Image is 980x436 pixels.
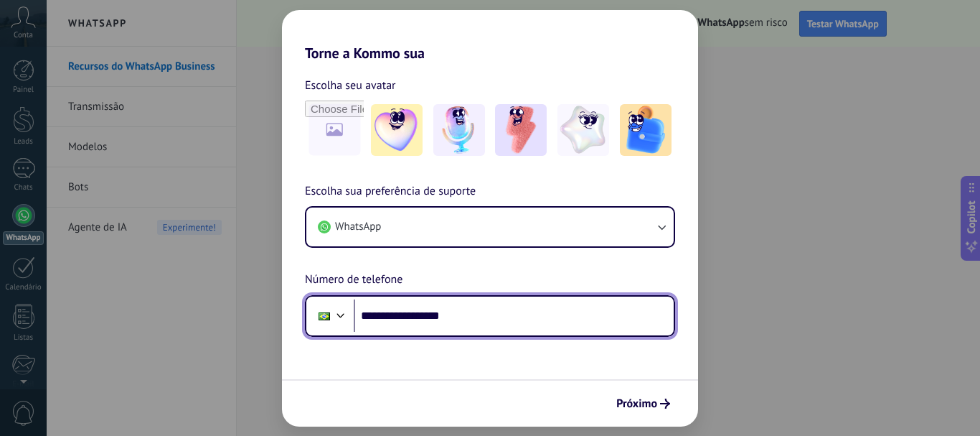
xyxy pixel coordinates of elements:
img: -3.jpeg [495,104,547,156]
img: -1.jpeg [371,104,423,156]
span: Escolha seu avatar [305,76,396,95]
button: Próximo [610,391,677,416]
img: -2.jpeg [433,104,485,156]
h2: Torne a Kommo sua [282,10,698,62]
img: -4.jpeg [557,104,609,156]
span: Número de telefone [305,271,402,289]
span: Próximo [616,399,657,409]
img: -5.jpeg [620,104,672,156]
button: WhatsApp [306,208,674,246]
span: Escolha sua preferência de suporte [305,182,476,201]
span: WhatsApp [335,220,381,234]
div: Brazil: + 55 [311,301,338,331]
